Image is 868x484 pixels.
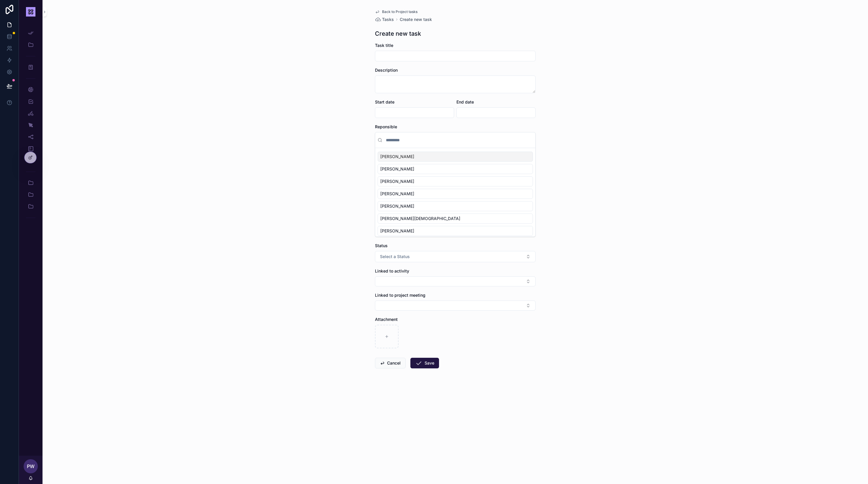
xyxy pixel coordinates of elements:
[375,251,536,262] button: Select Button
[375,317,398,322] span: Attachment
[375,124,397,129] span: Reponsible
[26,7,35,17] img: App logo
[400,17,432,22] a: Create new task
[382,17,394,22] span: Tasks
[375,17,394,22] a: Tasks
[375,148,535,237] div: Suggestions
[375,99,394,104] span: Start date
[375,243,388,248] span: Status
[380,216,460,222] span: [PERSON_NAME][DEMOGRAPHIC_DATA]
[382,9,417,14] span: Back to Project tasks
[27,463,35,470] span: PW
[380,228,414,234] span: [PERSON_NAME]
[380,254,410,260] span: Select a Status
[375,358,406,368] button: Cancel
[375,276,536,286] button: Select Button
[456,99,474,104] span: End date
[375,301,536,311] button: Select Button
[380,203,414,209] span: [PERSON_NAME]
[19,24,43,230] div: scrollable content
[375,268,409,273] span: Linked to activity
[375,9,417,14] a: Back to Project tasks
[375,29,421,38] h1: Create new task
[375,293,425,298] span: Linked to project meeting
[380,191,414,197] span: [PERSON_NAME]
[380,166,414,172] span: [PERSON_NAME]
[380,178,414,184] span: [PERSON_NAME]
[380,154,414,160] span: [PERSON_NAME]
[375,68,398,73] span: Description
[375,43,393,48] span: Task title
[410,358,439,368] button: Save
